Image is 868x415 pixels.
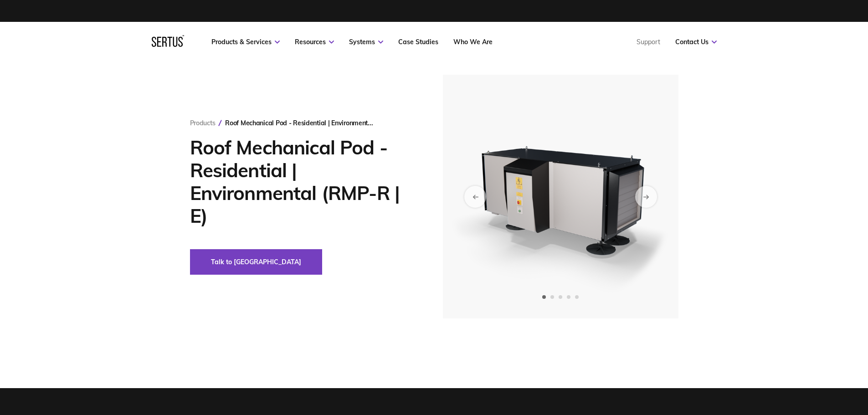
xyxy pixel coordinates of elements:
a: Products & Services [211,38,280,46]
h1: Roof Mechanical Pod - Residential | Environmental (RMP-R | E) [190,136,416,227]
a: Who We Are [453,38,493,46]
a: Contact Us [675,38,717,46]
div: Previous slide [464,186,486,208]
span: Go to slide 4 [567,295,570,299]
a: Systems [349,38,383,46]
button: Talk to [GEOGRAPHIC_DATA] [190,249,322,275]
span: Go to slide 2 [550,295,554,299]
a: Resources [295,38,334,46]
a: Case Studies [398,38,438,46]
div: Next slide [635,186,657,208]
span: Go to slide 5 [575,295,579,299]
a: Products [190,119,216,127]
a: Support [637,38,660,46]
span: Go to slide 3 [559,295,562,299]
